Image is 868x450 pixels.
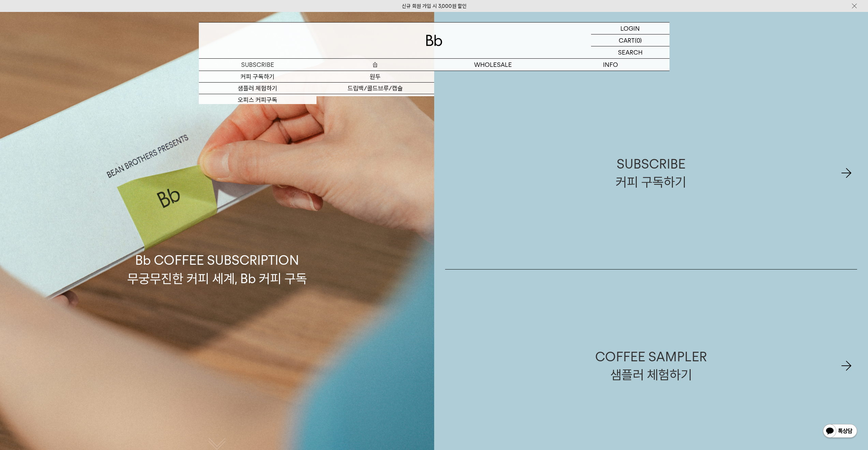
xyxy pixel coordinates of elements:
a: 드립백/콜드브루/캡슐 [317,83,434,94]
p: WHOLESALE [434,59,552,71]
p: LOGIN [620,23,640,34]
a: 원두 [317,71,434,83]
a: SUBSCRIBE커피 구독하기 [445,77,857,269]
a: 오피스 커피구독 [199,94,317,106]
p: (0) [635,34,642,46]
div: SUBSCRIBE 커피 구독하기 [616,155,686,191]
img: 로고 [426,35,442,46]
a: 신규 회원 가입 시 3,000원 할인 [402,3,467,9]
p: CART [619,34,635,46]
a: 선물세트 [317,94,434,106]
p: INFO [552,59,670,71]
p: Bb COFFEE SUBSCRIPTION 무궁무진한 커피 세계, Bb 커피 구독 [127,186,307,287]
a: CART (0) [591,34,670,46]
a: 커피 구독하기 [199,71,317,83]
img: 카카오톡 채널 1:1 채팅 버튼 [822,423,858,440]
a: SUBSCRIBE [199,59,317,71]
p: SEARCH [618,46,643,58]
div: COFFEE SAMPLER 샘플러 체험하기 [595,348,707,384]
a: LOGIN [591,23,670,34]
a: 숍 [317,59,434,71]
a: 샘플러 체험하기 [199,83,317,94]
